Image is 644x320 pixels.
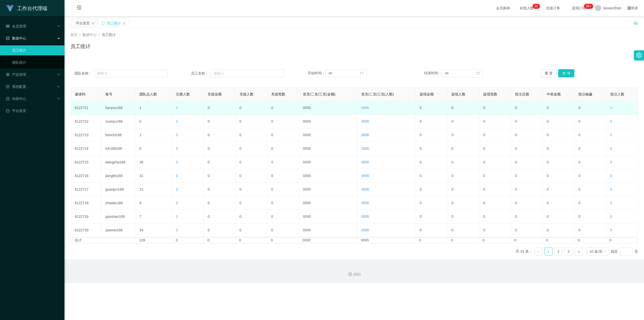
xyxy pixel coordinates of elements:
span: 0 [364,160,366,164]
td: 0 [416,128,447,142]
span: 0 [367,174,369,178]
button: 查 询 [558,69,574,77]
span: 产品管理 [6,73,26,77]
td: 0 [416,115,447,128]
input: 请输入 [94,69,168,77]
td: / / [299,128,357,142]
td: 1 [135,128,172,142]
td: / / [357,210,416,224]
td: 0 [204,210,235,224]
td: 0 [574,210,606,224]
span: / [99,33,100,37]
span: 0 [361,160,363,164]
span: 投注输赢 [578,92,592,96]
span: 0 [367,187,369,191]
td: 0 [416,196,447,210]
td: / / [357,101,416,115]
span: 0 [309,174,311,178]
span: 0 [364,201,366,205]
td: 0 [204,156,235,169]
span: 0 [309,119,311,123]
td: 0 [235,224,267,237]
td: jiangfei168 [101,169,135,183]
td: 0 [511,156,543,169]
td: 0 [204,169,235,183]
img: logo.9652507e.png [6,5,14,12]
span: 0 [176,160,178,164]
td: 0 [574,156,606,169]
td: / / [357,156,416,169]
span: 0 [364,215,366,219]
td: 0 [204,238,235,243]
span: 0 [361,228,363,232]
i: 图标: appstore-o [6,73,10,76]
td: 0 [543,183,574,196]
td: 0 [416,142,447,156]
i: 图标: setting [636,52,642,58]
span: 0 [610,119,612,123]
input: 请输入 [211,69,284,77]
td: 0 [204,142,235,156]
span: 账号 [105,92,112,96]
td: 6122717 [71,183,101,196]
a: 团队统计 [12,57,60,67]
td: 0 [267,115,299,128]
div: 平台首页 [76,18,90,28]
span: 0 [309,215,311,219]
span: 0 [303,119,305,123]
span: 0 [176,119,178,123]
span: 提现订单 [570,6,589,10]
span: 0 [176,187,178,191]
td: / / [299,142,357,156]
span: 0 [361,133,363,137]
td: 0 [447,210,479,224]
span: 0 [306,133,308,137]
span: 0 [176,147,178,151]
i: 图标: close [123,22,126,25]
td: 0 [267,196,299,210]
span: 0 [303,160,305,164]
span: 0 [309,228,311,232]
li: 下一页 [575,247,583,256]
td: 0 [479,101,511,115]
span: 员工统计 [102,33,116,37]
span: 0 [306,215,308,219]
span: 0 [361,147,363,151]
span: / [79,33,80,37]
span: 充值金额 [208,92,222,96]
td: 0 [235,128,267,142]
span: 0 [309,147,311,151]
td: 6122715 [71,156,101,169]
td: / / [357,142,416,156]
span: 中奖金额 [547,92,561,96]
td: 0 [543,156,574,169]
i: 图标: calendar [360,72,364,75]
span: 0 [610,228,612,232]
span: 0 [303,106,305,110]
span: 首充/二充/三充(人数) [361,92,394,96]
span: 0 [309,187,311,191]
sup: 20 [533,4,540,9]
span: 0 [306,201,308,205]
span: 在线人数 [517,6,536,10]
span: 邀请码 [75,92,85,96]
sup: 981 [584,4,593,9]
td: 0 [267,224,299,237]
span: 0 [303,215,305,219]
td: 0 [447,169,479,183]
li: 3 [565,247,573,256]
i: 图标: check-circle-o [6,37,10,40]
span: 员工名称： [191,71,211,76]
td: 0 [267,183,299,196]
td: / / [357,115,416,128]
span: 提现人数 [451,92,465,96]
td: 0 [447,115,479,128]
td: 0 [511,183,543,196]
span: 0 [361,119,363,123]
td: 0 [543,142,574,156]
span: 0 [367,215,369,219]
td: / / [357,196,416,210]
span: 0 [361,215,363,219]
span: 团队名称： [74,71,94,76]
td: 0 [447,101,479,115]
